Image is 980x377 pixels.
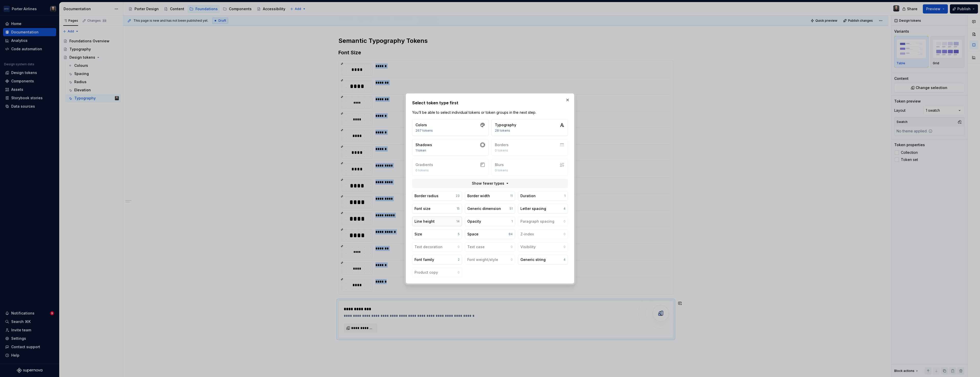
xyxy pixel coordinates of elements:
[415,142,432,147] div: Shadows
[520,193,536,198] div: Duration
[467,193,490,198] div: Border width
[520,206,546,211] div: Letter spacing
[414,219,435,224] div: Line height
[467,206,501,211] div: Generic dimension
[511,219,513,223] div: 1
[412,191,462,201] button: Border radius23
[520,257,546,262] div: Generic string
[467,219,481,224] div: Opacity
[458,232,460,236] div: 5
[563,258,566,262] div: 4
[495,129,516,133] div: 28 tokens
[414,193,438,198] div: Border radius
[492,119,568,136] button: Typography28 tokens
[457,207,460,211] div: 15
[495,122,516,128] div: Typography
[472,181,504,186] span: Show fewer types
[465,217,515,226] button: Opacity1
[415,129,433,133] div: 267 tokens
[414,206,431,211] div: Font size
[564,194,566,198] div: 1
[412,179,568,188] button: Show fewer types
[456,219,460,223] div: 14
[518,204,568,213] button: Letter spacing4
[518,255,568,265] button: Generic string4
[412,217,462,226] button: Line height14
[412,204,462,213] button: Font size15
[412,100,568,106] h2: Select token type first
[465,191,515,201] button: Border width11
[510,207,513,211] div: 51
[412,229,462,239] button: Size5
[456,194,460,198] div: 23
[412,139,488,156] button: Shadows1 token
[518,191,568,201] button: Duration1
[414,232,422,237] div: Size
[414,257,434,262] div: Font family
[563,207,566,211] div: 4
[415,148,432,153] div: 1 token
[412,119,488,136] button: Colors267 tokens
[509,232,513,236] div: 84
[510,194,513,198] div: 11
[467,232,479,237] div: Space
[465,229,515,239] button: Space84
[458,258,460,262] div: 2
[412,110,568,115] p: You’ll be able to select individual tokens or token groups in the next step.
[415,122,433,128] div: Colors
[465,204,515,213] button: Generic dimension51
[412,255,462,265] button: Font family2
